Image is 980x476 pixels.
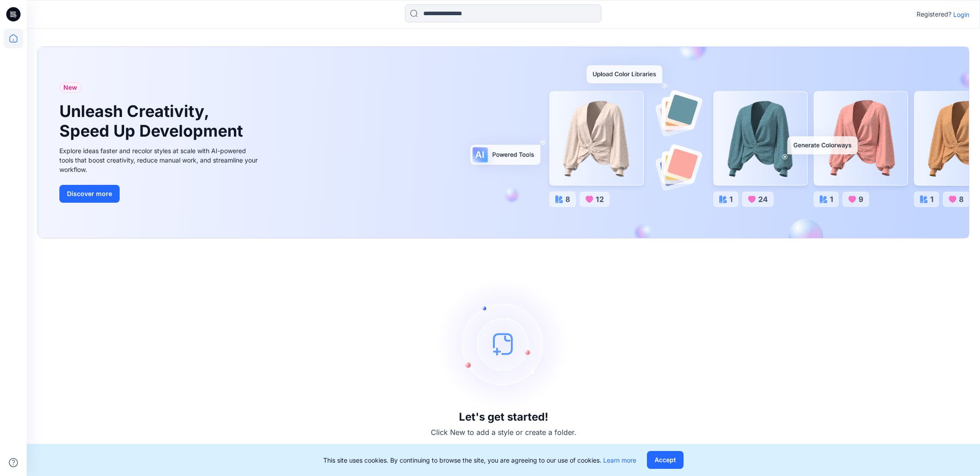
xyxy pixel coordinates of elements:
p: This site uses cookies. By continuing to browse the site, you are agreeing to our use of cookies. [323,455,636,465]
img: empty-state-image.svg [437,277,571,411]
p: Click New to add a style or create a folder. [431,427,576,438]
p: Login [953,10,969,19]
button: Accept [647,451,684,469]
h3: Let's get started! [459,411,548,423]
p: Registered? [917,9,951,20]
span: New [63,82,77,93]
a: Discover more [59,185,260,203]
a: Learn more [603,456,636,464]
h1: Unleash Creativity, Speed Up Development [59,102,247,140]
div: Explore ideas faster and recolor styles at scale with AI-powered tools that boost creativity, red... [59,146,260,174]
button: Discover more [59,185,120,203]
